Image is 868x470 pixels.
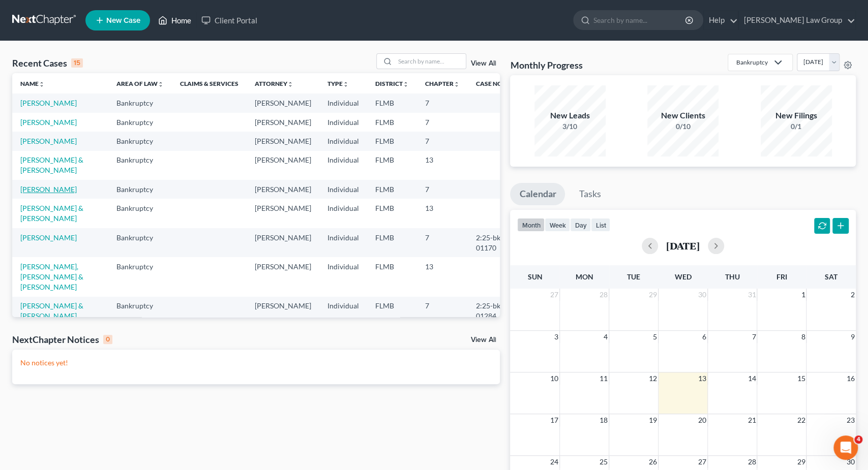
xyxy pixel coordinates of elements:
a: [PERSON_NAME] [20,99,77,107]
span: 27 [549,289,559,301]
span: Mon [576,272,593,281]
span: 10 [549,372,559,385]
span: 15 [796,372,806,385]
td: FLMB [367,228,417,257]
span: Sun [527,272,542,281]
td: 2:25-bk-01170 [468,228,517,257]
span: 30 [846,456,856,468]
span: 21 [746,414,757,426]
span: 8 [800,331,806,343]
td: Individual [319,93,367,112]
div: New Leads [534,110,606,121]
div: New Clients [647,110,719,121]
td: 13 [417,199,468,228]
td: FLMB [367,199,417,228]
span: 11 [598,372,609,385]
span: Thu [725,272,740,281]
span: 28 [598,289,609,301]
td: FLMB [367,132,417,150]
td: Individual [319,199,367,228]
a: [PERSON_NAME], [PERSON_NAME] & [PERSON_NAME] [20,262,83,291]
td: Bankruptcy [108,199,172,228]
span: Wed [675,272,692,281]
div: Recent Cases [12,57,83,69]
a: Help [704,11,738,29]
td: Individual [319,132,367,150]
i: unfold_more [158,81,164,87]
button: day [570,218,591,232]
a: Typeunfold_more [327,80,349,87]
div: 0/10 [647,121,719,132]
span: 23 [846,414,856,426]
td: Individual [319,180,367,199]
span: 20 [697,414,707,426]
td: FLMB [367,151,417,180]
td: 7 [417,93,468,112]
span: 3 [553,331,559,343]
a: Area of Lawunfold_more [116,80,164,87]
td: Bankruptcy [108,113,172,132]
th: Claims & Services [172,73,247,93]
a: Districtunfold_more [375,80,409,87]
span: 30 [697,289,707,301]
button: list [591,218,610,232]
span: 13 [697,372,707,385]
a: Case Nounfold_more [476,80,508,87]
td: Bankruptcy [108,297,172,326]
span: 16 [846,372,856,385]
td: Bankruptcy [108,228,172,257]
span: Sat [825,272,837,281]
a: [PERSON_NAME] & [PERSON_NAME] [20,204,83,223]
td: FLMB [367,93,417,112]
span: 18 [598,414,609,426]
a: [PERSON_NAME] [20,185,77,194]
span: 29 [648,289,658,301]
td: [PERSON_NAME] [247,113,319,132]
a: [PERSON_NAME] & [PERSON_NAME] [20,301,83,320]
span: 4 [854,435,862,444]
td: Bankruptcy [108,257,172,296]
span: Tue [627,272,640,281]
td: Bankruptcy [108,180,172,199]
td: FLMB [367,257,417,296]
a: [PERSON_NAME] [20,118,77,127]
span: 19 [648,414,658,426]
span: Fri [776,272,787,281]
td: 2:25-bk-01284 [468,297,517,326]
span: 31 [746,289,757,301]
span: 29 [796,456,806,468]
td: 7 [417,113,468,132]
span: 26 [648,456,658,468]
i: unfold_more [343,81,349,87]
td: 13 [417,257,468,296]
a: Chapterunfold_more [425,80,460,87]
span: 28 [746,456,757,468]
td: [PERSON_NAME] [247,257,319,296]
td: [PERSON_NAME] [247,180,319,199]
td: Bankruptcy [108,151,172,180]
span: 27 [697,456,707,468]
td: FLMB [367,180,417,199]
td: [PERSON_NAME] [247,151,319,180]
span: 14 [746,372,757,385]
a: View All [470,60,496,67]
td: FLMB [367,113,417,132]
div: New Filings [761,110,832,121]
iframe: Intercom live chat [833,435,858,460]
h2: [DATE] [666,240,700,251]
span: 6 [701,331,707,343]
p: No notices yet! [20,358,492,368]
td: Individual [319,151,367,180]
td: [PERSON_NAME] [247,199,319,228]
span: 24 [549,456,559,468]
td: 7 [417,228,468,257]
div: Bankruptcy [736,58,768,67]
span: 2 [850,289,856,301]
td: Individual [319,113,367,132]
div: 15 [71,58,83,68]
td: [PERSON_NAME] [247,297,319,326]
td: Bankruptcy [108,132,172,150]
a: [PERSON_NAME] Law Group [739,11,855,29]
td: Individual [319,257,367,296]
div: NextChapter Notices [12,333,112,346]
